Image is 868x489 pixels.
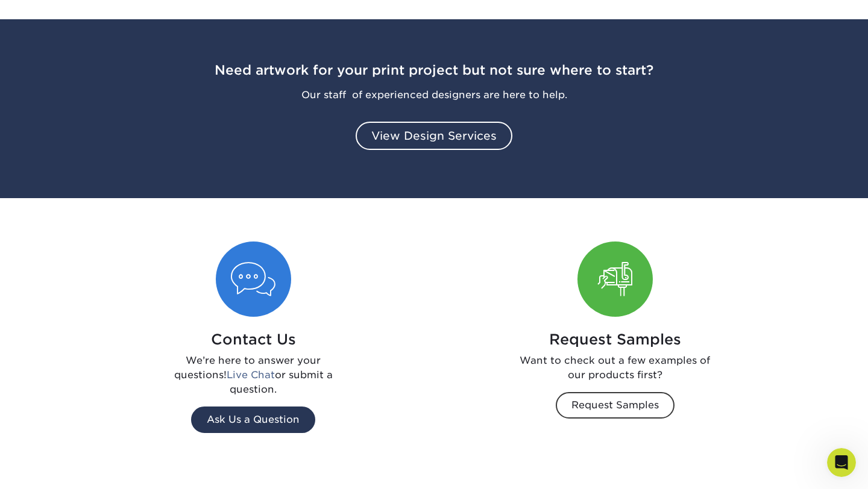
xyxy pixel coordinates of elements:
[157,331,350,349] h4: Contact Us
[189,5,212,28] button: Home
[57,394,67,404] button: Upload attachment
[518,354,711,382] p: Want to check out a few examples of our products first?
[227,369,275,381] a: Live Chat
[191,406,315,433] span: Ask Us a Question
[556,392,675,419] span: Request Samples
[10,369,231,390] textarea: Message…
[518,331,711,349] h4: Request Samples
[3,452,102,485] iframe: Google Customer Reviews
[157,354,350,397] p: We’re here to answer your questions! or submit a question.
[81,34,787,83] h3: Need artwork for your print project but not sure where to start?
[92,6,143,15] h1: Primoprint
[827,448,856,477] iframe: Intercom live chat
[356,122,512,151] a: View Design Services
[38,394,48,404] button: Gif picker
[212,5,233,26] div: Close
[19,394,28,404] button: Emoji picker
[206,390,226,409] button: Send a message…
[102,15,158,27] p: A few minutes
[81,88,787,102] p: Our staff of experienced designers are here to help.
